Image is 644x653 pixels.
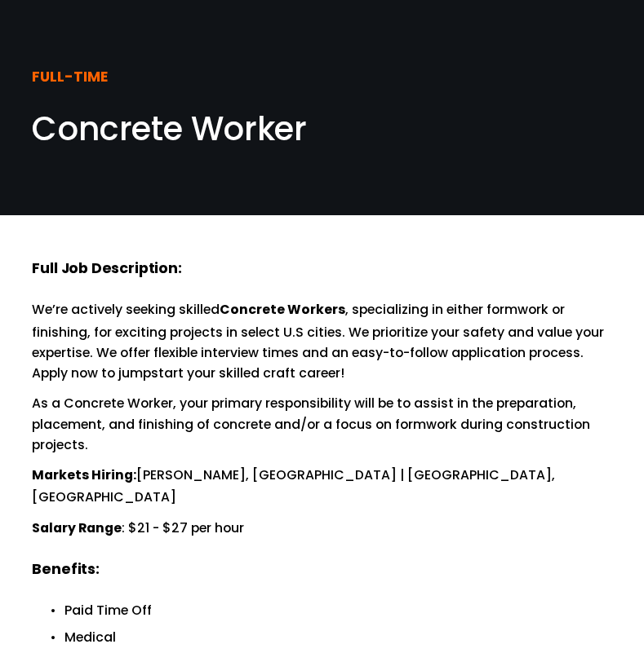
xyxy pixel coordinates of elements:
[32,518,611,540] p: : $21 - $27 per hour
[64,600,611,620] p: Paid Time Off
[32,393,611,455] p: As a Concrete Worker, your primary responsibility will be to assist in the preparation, placement...
[32,558,99,583] strong: Benefits:
[32,65,108,90] strong: FULL-TIME
[32,257,181,282] strong: Full Job Description:
[32,106,306,152] span: Concrete Worker
[32,465,611,508] p: [PERSON_NAME], [GEOGRAPHIC_DATA] | [GEOGRAPHIC_DATA], [GEOGRAPHIC_DATA]
[32,465,136,488] strong: Markets Hiring:
[64,627,611,647] p: Medical
[220,300,345,322] strong: Concrete Workers
[32,299,611,383] p: We’re actively seeking skilled , specializing in either formwork or finishing, for exciting proje...
[32,518,122,540] strong: Salary Range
